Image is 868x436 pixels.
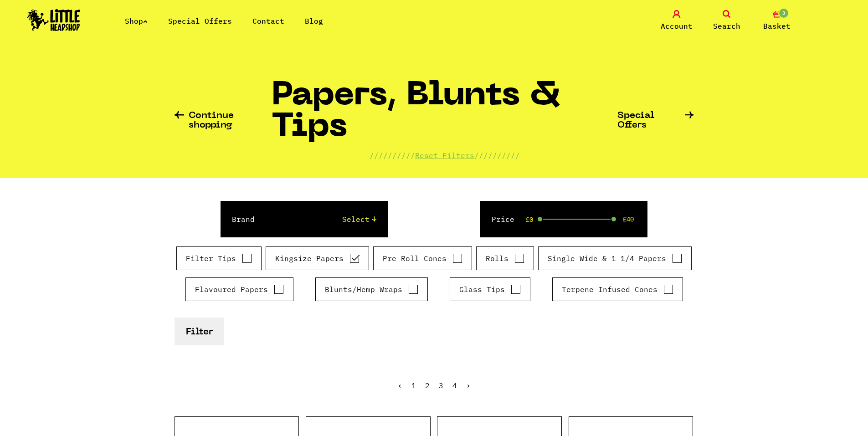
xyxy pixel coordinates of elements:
a: Search [704,10,750,31]
a: Reset Filters [415,151,474,160]
img: Little Head Shop Logo [27,9,80,31]
a: Next » [466,381,471,390]
span: Basket [763,21,791,31]
span: 3 [778,8,789,19]
a: Special Offers [168,16,232,26]
span: £40 [623,215,634,223]
label: Pre Roll Cones [383,253,462,264]
span: 2 [425,381,430,390]
h1: Papers, Blunts & Tips [272,81,617,150]
label: Price [492,214,514,225]
label: Flavoured Papers [195,284,284,295]
label: Single Wide & 1 1/4 Papers [548,253,682,264]
label: Kingsize Papers [275,253,360,264]
label: Filter Tips [186,253,252,264]
span: Account [661,21,693,31]
p: ////////// ////////// [370,150,520,161]
a: Special Offers [617,111,694,130]
label: Brand [232,214,255,225]
a: Contact [252,16,284,26]
label: Rolls [486,253,524,264]
a: Continue shopping [175,111,272,130]
span: £0 [526,216,533,223]
a: 3 Basket [754,10,800,31]
span: Search [713,21,740,31]
a: 3 [439,381,443,390]
a: 4 [452,381,457,390]
a: « Previous [398,381,402,390]
a: Shop [125,16,148,26]
label: Glass Tips [459,284,521,295]
label: Blunts/Hemp Wraps [325,284,418,295]
button: Filter [175,318,224,345]
a: Blog [305,16,323,26]
label: Terpene Infused Cones [562,284,673,295]
a: 1 [411,381,416,390]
